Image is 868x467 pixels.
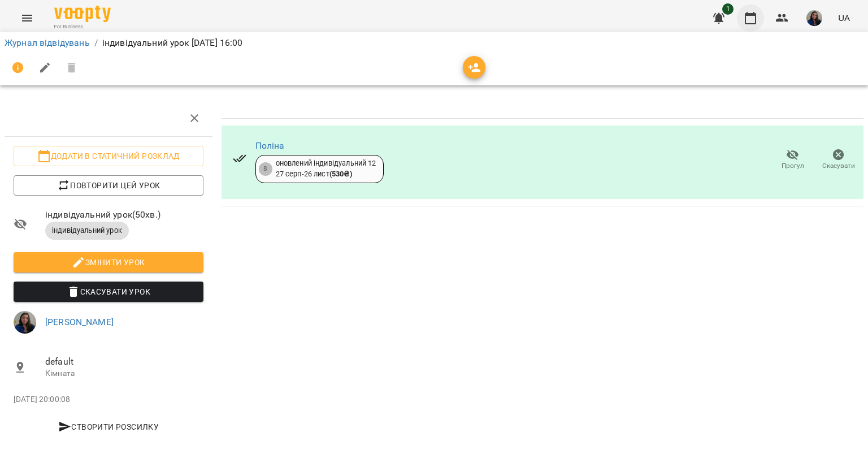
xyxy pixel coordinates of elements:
span: default [45,355,203,369]
span: UA [838,12,850,24]
img: ae595b08ead7d6d5f9af2f06f99573c6.jpeg [806,10,822,26]
a: [PERSON_NAME] [45,317,114,327]
span: Скасувати Урок [23,285,194,299]
b: ( 530 ₴ ) [329,170,352,178]
button: Змінити урок [14,252,203,273]
span: Скасувати [822,161,855,171]
nav: breadcrumb [5,36,863,50]
img: Voopty Logo [54,6,111,22]
div: оновлений індивідуальний 12 27 серп - 26 лист [276,158,376,179]
span: Створити розсилку [18,420,199,434]
span: Прогул [782,161,804,171]
span: Повторити цей урок [23,179,194,192]
button: Додати в статичний розклад [14,146,203,166]
p: індивідуальний урок [DATE] 16:00 [102,36,243,50]
span: Змінити урок [23,256,194,269]
p: [DATE] 20:00:08 [14,394,203,405]
a: Журнал відвідувань [5,37,90,48]
span: 1 [722,3,734,15]
span: індивідуальний урок [45,226,129,236]
span: Додати в статичний розклад [23,149,194,163]
button: Створити розсилку [14,417,203,437]
div: 8 [259,162,272,176]
button: Скасувати Урок [14,282,203,302]
li: / [94,36,98,50]
button: Menu [14,5,41,32]
button: Прогул [770,144,815,176]
p: Кімната [45,368,203,379]
a: Поліна [255,140,285,151]
button: Скасувати [815,144,861,176]
span: For Business [54,23,111,31]
img: ae595b08ead7d6d5f9af2f06f99573c6.jpeg [14,311,36,334]
span: індивідуальний урок ( 50 хв. ) [45,208,203,222]
button: Повторити цей урок [14,175,203,196]
button: UA [834,7,854,28]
